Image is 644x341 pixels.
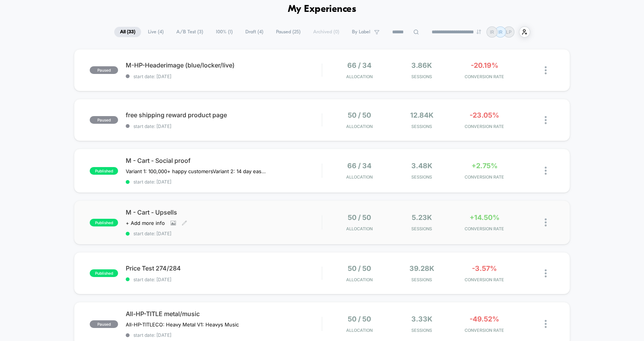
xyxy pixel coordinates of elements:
span: -49.52% [470,315,499,323]
span: +14.50% [470,213,499,221]
p: IR [490,29,494,35]
img: close [545,320,547,328]
span: M - Cart - Upsells [126,208,322,216]
span: paused [90,66,118,74]
span: M - Cart - Social proof [126,157,322,164]
span: 3.48k [411,162,432,170]
span: Price Test 274/284 [126,264,322,272]
span: Allocation [346,226,373,231]
span: CONVERSION RATE [455,328,514,333]
span: Allocation [346,174,373,180]
span: 5.23k [412,213,432,221]
span: published [90,219,118,226]
span: 66 / 34 [347,61,371,69]
span: start date: [DATE] [126,332,322,338]
span: Sessions [393,328,451,333]
img: close [545,167,547,175]
span: published [90,167,118,175]
span: paused [90,320,118,328]
span: Live ( 4 ) [142,27,169,37]
span: +2.75% [472,162,498,170]
span: start date: [DATE] [126,231,322,236]
span: -3.57% [472,264,497,272]
span: start date: [DATE] [126,179,322,185]
span: CONVERSION RATE [455,226,514,231]
span: -23.05% [470,111,499,119]
span: published [90,269,118,277]
img: close [545,218,547,226]
span: paused [90,116,118,124]
span: 100% ( 1 ) [210,27,238,37]
span: Allocation [346,328,373,333]
span: CONVERSION RATE [455,74,514,79]
span: start date: [DATE] [126,74,322,79]
span: By Label [352,29,370,35]
span: Sessions [393,226,451,231]
span: Sessions [393,174,451,180]
span: start date: [DATE] [126,123,322,129]
span: All ( 33 ) [114,27,141,37]
span: CONVERSION RATE [455,174,514,180]
span: Variant 1: 100,000+ happy customersVariant 2: 14 day easy returns [126,168,268,174]
span: 50 / 50 [348,264,371,272]
span: 39.28k [409,264,434,272]
span: Allocation [346,124,373,129]
span: 50 / 50 [348,213,371,221]
span: Allocation [346,74,373,79]
h1: My Experiences [288,4,356,15]
span: M-HP-Headerimage (blue/locker/live) [126,61,322,69]
span: 50 / 50 [348,111,371,119]
span: -20.19% [471,61,498,69]
span: Draft ( 4 ) [240,27,269,37]
span: start date: [DATE] [126,277,322,282]
span: 50 / 50 [348,315,371,323]
span: CONVERSION RATE [455,277,514,282]
img: close [545,269,547,277]
span: Sessions [393,124,451,129]
span: 12.84k [410,111,434,119]
span: free shipping reward product page [126,111,322,119]
span: Sessions [393,277,451,282]
span: + Add more info [126,220,165,226]
span: Sessions [393,74,451,79]
span: Allocation [346,277,373,282]
span: A/B Test ( 3 ) [171,27,209,37]
span: Paused ( 25 ) [270,27,306,37]
p: LP [506,29,512,35]
span: All-HP-TITLE metal/music [126,310,322,318]
img: end [476,30,481,34]
p: IR [498,29,503,35]
span: 3.86k [411,61,432,69]
span: All-HP-TITLECO: Heavy Metal V1: Heavys Music [126,321,239,328]
img: close [545,66,547,74]
img: close [545,116,547,124]
span: 66 / 34 [347,162,371,170]
span: 3.33k [411,315,432,323]
span: CONVERSION RATE [455,124,514,129]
